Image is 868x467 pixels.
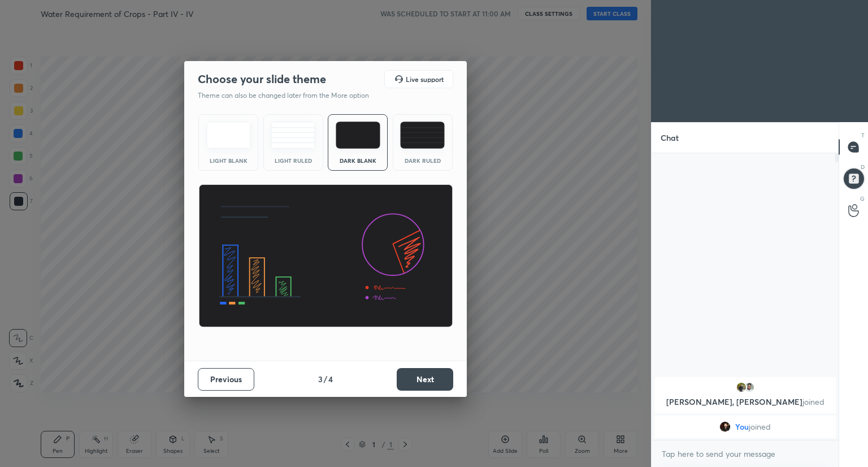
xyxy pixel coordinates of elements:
[397,368,453,391] button: Next
[860,194,865,203] p: G
[206,122,251,149] img: lightTheme.e5ed3b09.svg
[652,123,688,153] p: Chat
[206,158,251,163] div: Light Blank
[736,382,747,393] img: b2b929bb3ee94a3c9d113740ffa956c2.jpg
[198,72,326,87] h2: Choose your slide theme
[735,422,749,431] span: You
[328,373,333,385] h4: 4
[336,122,380,149] img: darkTheme.f0cc69e5.svg
[198,90,381,101] p: Theme can also be changed later from the More option
[271,158,316,163] div: Light Ruled
[661,397,829,407] p: [PERSON_NAME], [PERSON_NAME]
[719,421,731,433] img: ae866704e905434385cbdb892f4f5a96.jpg
[335,158,380,163] div: Dark Blank
[198,184,453,328] img: darkThemeBanner.d06ce4a2.svg
[802,396,824,407] span: joined
[400,158,445,163] div: Dark Ruled
[271,122,315,149] img: lightRuledTheme.5fabf969.svg
[324,373,327,385] h4: /
[406,76,444,83] h5: Live support
[198,368,254,391] button: Previous
[861,131,865,140] p: T
[318,373,323,385] h4: 3
[652,375,839,440] div: grid
[861,163,865,171] p: D
[400,122,445,149] img: darkRuledTheme.de295e13.svg
[744,382,755,393] img: 3
[749,422,771,431] span: joined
